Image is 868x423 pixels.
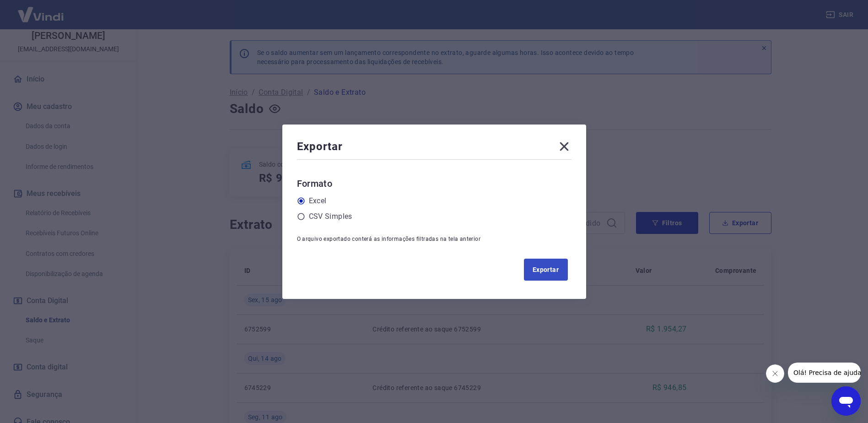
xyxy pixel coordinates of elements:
[297,139,571,157] div: Exportar
[5,6,77,14] span: Olá! Precisa de ajuda?
[309,195,327,206] label: Excel
[766,364,784,383] iframe: Fechar mensagem
[831,386,861,416] iframe: Botão para abrir a janela de mensagens
[309,211,352,222] label: CSV Simples
[524,259,568,281] button: Exportar
[788,363,861,383] iframe: Mensagem da empresa
[297,236,481,242] span: O arquivo exportado conterá as informações filtradas na tela anterior
[297,176,571,191] h6: Formato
